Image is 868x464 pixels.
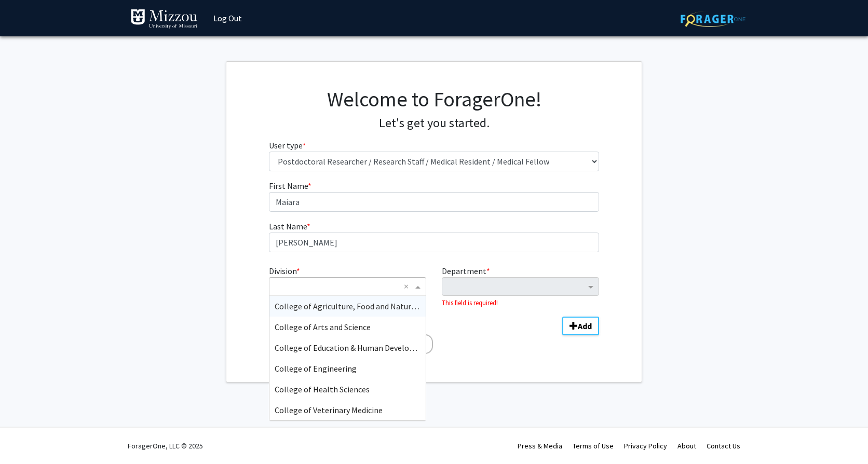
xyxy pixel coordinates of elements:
button: Add Division/Department [562,317,599,335]
h1: Welcome to ForagerOne! [269,87,600,112]
a: Terms of Use [573,441,614,451]
span: College of Education & Human Development [275,343,433,353]
span: Clear all [404,280,413,293]
span: College of Veterinary Medicine [275,405,383,415]
a: Contact Us [707,441,740,451]
iframe: Chat [8,417,44,456]
div: Department [434,265,607,308]
span: College of Arts and Science [275,322,371,332]
small: This field is required! [442,298,498,307]
img: University of Missouri Logo [130,9,198,30]
h4: Let's get you started. [269,116,600,131]
span: College of Engineering [275,363,357,374]
a: Press & Media [518,441,562,451]
span: College of Agriculture, Food and Natural Resources [275,301,456,311]
a: Privacy Policy [624,441,667,451]
ng-select: Department [442,277,599,296]
label: User type [269,139,306,152]
b: Add [578,321,592,331]
a: About [677,441,696,451]
span: College of Health Sciences [275,384,370,394]
div: Division [261,265,434,308]
ng-select: Division [269,277,426,296]
ng-dropdown-panel: Options list [269,295,426,421]
div: ForagerOne, LLC © 2025 [128,428,203,464]
span: Last Name [269,221,307,231]
span: First Name [269,181,308,191]
img: ForagerOne Logo [681,11,745,27]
